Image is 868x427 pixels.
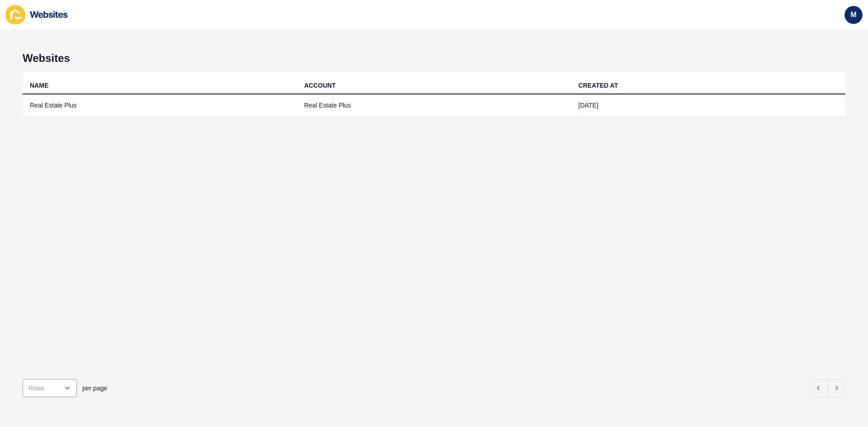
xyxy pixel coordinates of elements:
[304,81,336,90] div: ACCOUNT
[578,81,618,90] div: CREATED AT
[23,379,77,397] div: open menu
[850,10,856,19] span: m
[30,81,48,90] div: NAME
[82,384,107,393] span: per page
[571,94,845,117] td: [DATE]
[23,52,845,65] h1: Websites
[297,94,571,117] td: Real Estate Plus
[23,94,297,117] td: Real Estate Plus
